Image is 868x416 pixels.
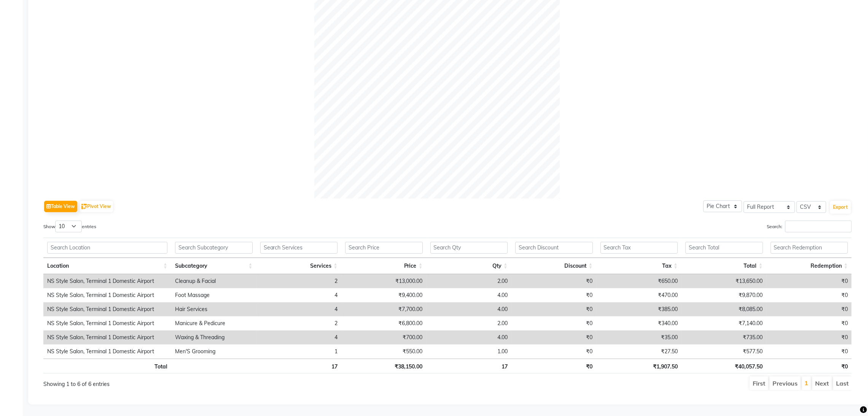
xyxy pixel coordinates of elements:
td: ₹27.50 [596,345,681,359]
td: ₹470.00 [596,288,681,302]
input: Search Services [260,242,338,254]
td: Hair Services [171,302,256,316]
td: ₹0 [511,274,596,288]
td: ₹0 [511,316,596,330]
th: ₹0 [766,359,852,373]
td: ₹650.00 [596,274,681,288]
td: 4.00 [427,330,511,345]
td: NS Style Salon, Terminal 1 Domestic Airport [43,302,171,316]
td: ₹700.00 [341,330,426,345]
select: Showentries [55,221,82,232]
th: Tax: activate to sort column ascending [597,258,682,274]
th: Redemption: activate to sort column ascending [767,258,852,274]
td: ₹35.00 [596,330,681,345]
th: 17 [427,359,511,373]
th: Total [43,359,171,373]
th: Qty: activate to sort column ascending [427,258,511,274]
td: ₹735.00 [682,330,766,345]
td: NS Style Salon, Terminal 1 Domestic Airport [43,288,171,302]
button: Export [830,201,851,214]
th: Services: activate to sort column ascending [256,258,342,274]
th: 17 [256,359,342,373]
td: Manicure & Pedicure [171,316,256,330]
td: NS Style Salon, Terminal 1 Domestic Airport [43,330,171,345]
td: ₹13,000.00 [341,274,426,288]
td: ₹0 [511,288,596,302]
td: ₹0 [766,330,852,345]
td: NS Style Salon, Terminal 1 Domestic Airport [43,274,171,288]
button: Pivot View [80,201,113,212]
td: ₹0 [766,302,852,316]
td: 1 [256,345,341,359]
td: Foot Massage [171,288,256,302]
th: Subcategory: activate to sort column ascending [171,258,256,274]
input: Search Qty [430,242,508,254]
button: Table View [44,201,77,212]
input: Search Total [685,242,763,254]
input: Search: [785,221,852,232]
td: Cleanup & Facial [171,274,256,288]
td: ₹7,700.00 [341,302,426,316]
th: ₹38,150.00 [341,359,427,373]
td: ₹9,400.00 [341,288,426,302]
td: 1.00 [427,345,511,359]
td: 2.00 [427,316,511,330]
img: pivot.png [81,204,87,210]
input: Search Price [345,242,423,254]
label: Search: [767,221,852,232]
label: Show entries [43,221,96,232]
td: ₹7,140.00 [682,316,766,330]
input: Search Discount [515,242,593,254]
td: ₹385.00 [596,302,681,316]
td: 2 [256,316,341,330]
td: ₹0 [766,316,852,330]
th: ₹1,907.50 [596,359,681,373]
td: 4.00 [427,288,511,302]
input: Search Location [47,242,167,254]
input: Search Subcategory [175,242,253,254]
td: ₹0 [766,274,852,288]
td: Waxing & Threading [171,330,256,345]
td: ₹0 [766,288,852,302]
td: ₹8,085.00 [682,302,766,316]
td: ₹13,650.00 [682,274,766,288]
td: Men'S Grooming [171,345,256,359]
input: Search Redemption [771,242,848,254]
th: Location: activate to sort column ascending [43,258,171,274]
td: 4 [256,302,341,316]
td: ₹577.50 [682,345,766,359]
th: ₹40,057.50 [682,359,767,373]
td: ₹550.00 [341,345,426,359]
td: ₹0 [766,345,852,359]
th: Total: activate to sort column ascending [682,258,767,274]
td: ₹0 [511,345,596,359]
td: 4 [256,288,341,302]
td: NS Style Salon, Terminal 1 Domestic Airport [43,345,171,359]
td: ₹0 [511,302,596,316]
td: 2.00 [427,274,511,288]
td: ₹340.00 [596,316,681,330]
th: ₹0 [511,359,597,373]
td: 2 [256,274,341,288]
td: ₹6,800.00 [341,316,426,330]
th: Price: activate to sort column ascending [341,258,427,274]
input: Search Tax [600,242,678,254]
td: 4.00 [427,302,511,316]
td: ₹0 [511,330,596,345]
div: Showing 1 to 6 of 6 entries [43,376,374,388]
td: ₹9,870.00 [682,288,766,302]
td: 4 [256,330,341,345]
td: NS Style Salon, Terminal 1 Domestic Airport [43,316,171,330]
th: Discount: activate to sort column ascending [511,258,597,274]
a: 1 [804,379,808,387]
